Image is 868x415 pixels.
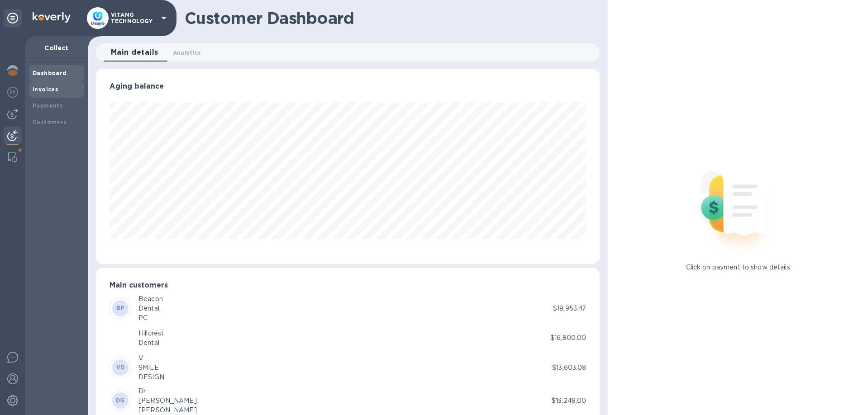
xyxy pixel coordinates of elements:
[33,70,67,76] b: Dashboard
[4,9,22,27] div: Unpin categories
[553,304,586,313] p: $19,953.47
[138,396,197,406] div: [PERSON_NAME]
[552,363,586,373] p: $13,603.08
[138,363,164,373] div: SMILE
[33,12,71,23] img: Logo
[550,333,586,343] p: $16,800.00
[686,263,790,272] p: Click on payment to show details
[33,86,58,93] b: Invoices
[7,87,18,98] img: Foreign exchange
[138,304,163,313] div: Dental,
[33,43,81,52] p: Collect
[138,406,197,415] div: [PERSON_NAME]
[185,9,593,28] h1: Customer Dashboard
[138,373,164,382] div: DESIGN
[33,118,67,125] b: Customers
[111,12,156,24] p: VITANG TECHNOLOGY
[110,281,586,290] h3: Main customers
[116,305,124,311] b: BP
[138,387,197,396] div: Dr
[552,396,586,406] p: $13,248.00
[138,329,164,338] div: Hillcrest
[111,46,158,59] span: Main details
[138,338,164,348] div: Dental
[138,354,164,363] div: V
[110,82,586,91] h3: Aging balance
[138,294,163,304] div: Beacon
[173,48,201,57] span: Analytics
[116,397,125,404] b: DG
[33,102,63,109] b: Payments
[138,313,163,323] div: PC
[116,364,125,371] b: VD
